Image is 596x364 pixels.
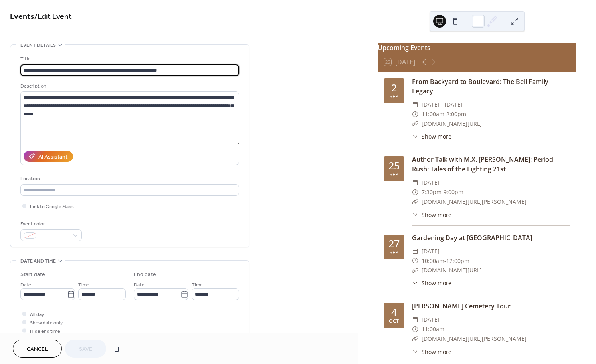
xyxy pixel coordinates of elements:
a: Events [10,9,34,24]
span: Date [134,281,145,289]
div: 25 [388,161,400,171]
div: ​ [412,211,418,219]
span: Time [78,281,89,289]
div: Location [20,175,238,183]
div: ​ [412,132,418,141]
span: 10:00am [422,256,444,266]
button: ​Show more [412,348,451,356]
div: 2 [391,83,397,93]
span: 7:30pm [422,187,442,197]
a: From Backyard to Boulevard: The Bell Family Legacy [412,77,548,95]
button: AI Assistant [24,151,73,162]
button: ​Show more [412,211,451,219]
a: [DOMAIN_NAME][URL][PERSON_NAME] [422,198,527,205]
div: Sep [390,250,398,255]
span: Show more [422,132,451,141]
div: Sep [390,94,398,99]
div: ​ [412,315,418,324]
div: ​ [412,197,418,207]
div: AI Assistant [38,153,67,161]
div: ​ [412,178,418,187]
span: - [442,187,444,197]
div: 4 [391,307,397,317]
a: [DOMAIN_NAME][URL][PERSON_NAME] [422,335,527,342]
span: Time [192,281,203,289]
div: Description [20,82,238,90]
span: Show more [422,279,451,287]
div: End date [134,271,156,279]
div: ​ [412,324,418,334]
span: Cancel [27,345,48,354]
div: ​ [412,247,418,256]
button: ​Show more [412,279,451,287]
a: Gardening Day at [GEOGRAPHIC_DATA] [412,233,532,242]
div: Start date [20,271,45,279]
div: ​ [412,279,418,287]
div: ​ [412,109,418,119]
a: [DOMAIN_NAME][URL] [422,266,482,274]
span: - [444,109,446,119]
span: 2:00pm [446,109,466,119]
span: - [444,256,446,266]
div: Upcoming Events [378,43,576,52]
a: Author Talk with M.X. [PERSON_NAME]: Period Rush: Tales of the Fighting 21st [412,155,553,173]
div: ​ [412,119,418,129]
span: / Edit Event [34,9,72,24]
span: 9:00pm [444,187,463,197]
span: [DATE] [422,315,440,324]
span: Show more [422,211,451,219]
span: 11:00am [422,109,444,119]
span: Date [20,281,31,289]
span: [DATE] [422,247,440,256]
div: ​ [412,265,418,275]
button: ​Show more [412,132,451,141]
span: [DATE] [422,178,440,187]
span: Show date only [30,319,63,327]
a: [DOMAIN_NAME][URL] [422,120,482,127]
span: 12:00pm [446,256,469,266]
a: [PERSON_NAME] Cemetery Tour [412,302,511,310]
span: 11:00am [422,324,444,334]
span: All day [30,310,44,319]
div: ​ [412,334,418,344]
div: Oct [389,319,399,324]
div: Sep [390,172,398,177]
div: Title [20,55,238,63]
div: Event color [20,220,80,228]
div: ​ [412,187,418,197]
span: Show more [422,348,451,356]
div: ​ [412,100,418,109]
span: Event details [20,41,56,50]
div: 27 [388,239,400,249]
div: ​ [412,256,418,266]
span: Date and time [20,257,56,265]
span: Link to Google Maps [30,203,74,211]
div: ​ [412,348,418,356]
span: Hide end time [30,327,60,336]
span: [DATE] - [DATE] [422,100,463,109]
button: Cancel [13,340,62,358]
